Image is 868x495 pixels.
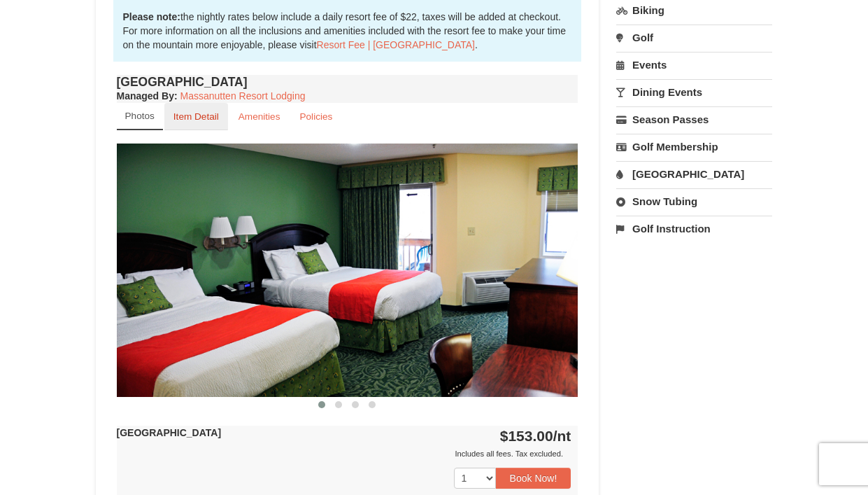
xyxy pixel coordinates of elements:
[616,25,772,50] a: Golf
[317,39,475,50] a: Resort Fee | [GEOGRAPHIC_DATA]
[117,75,578,89] h4: [GEOGRAPHIC_DATA]
[117,90,174,102] span: Managed By
[616,79,772,105] a: Dining Events
[500,428,571,444] strong: $153.00
[616,161,772,187] a: [GEOGRAPHIC_DATA]
[616,52,772,78] a: Events
[173,111,219,122] small: Item Detail
[496,468,571,489] button: Book Now!
[117,447,571,461] div: Includes all fees. Tax excluded.
[123,11,180,22] strong: Please note:
[239,111,280,122] small: Amenities
[117,103,163,130] a: Photos
[125,111,155,121] small: Photos
[164,103,228,130] a: Item Detail
[117,144,578,396] img: 18876286-41-233aa5f3.jpg
[616,106,772,132] a: Season Passes
[290,103,341,130] a: Policies
[299,111,332,122] small: Policies
[553,428,571,444] span: /nt
[117,427,222,438] strong: [GEOGRAPHIC_DATA]
[616,134,772,160] a: Golf Membership
[616,216,772,242] a: Golf Instruction
[229,103,290,130] a: Amenities
[616,188,772,214] a: Snow Tubing
[180,90,306,102] a: Massanutten Resort Lodging
[117,90,178,102] strong: :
